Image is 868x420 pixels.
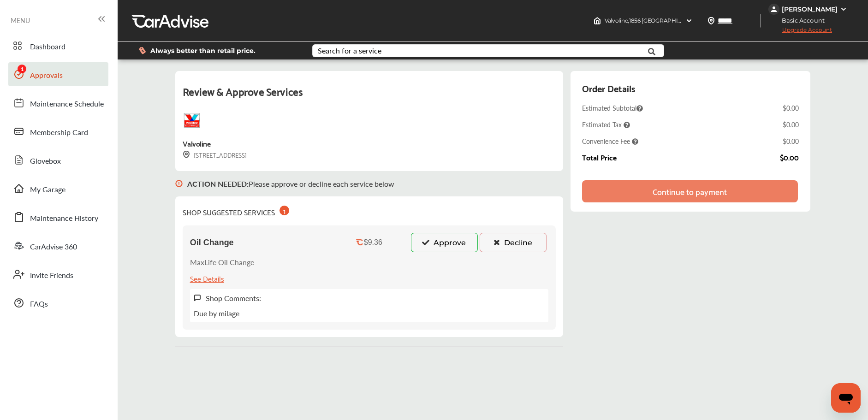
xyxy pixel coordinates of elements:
[780,153,799,161] div: $0.00
[30,41,65,53] span: Dashboard
[480,233,547,252] button: Decline
[30,98,104,110] span: Maintenance Schedule
[139,47,146,54] img: dollor_label_vector.a70140d1.svg
[183,204,289,218] div: SHOP SUGGESTED SERVICES
[187,178,249,189] b: ACTION NEEDED :
[831,383,861,413] iframe: Button to launch messaging window
[190,272,224,284] div: See Details
[206,293,261,303] label: Shop Comments:
[840,6,847,13] img: WGsFRI8htEPBVLJbROoPRyZpYNWhNONpIPPETTm6eUC0GeLEiAAAAAElFTkSuQmCC
[11,17,30,24] span: MENU
[175,171,183,196] img: svg+xml;base64,PHN2ZyB3aWR0aD0iMTYiIGhlaWdodD0iMTciIHZpZXdCb3g9IjAgMCAxNiAxNyIgZmlsbD0ibm9uZSIgeG...
[30,270,73,282] span: Invite Friends
[768,26,832,38] span: Upgrade Account
[30,184,65,196] span: My Garage
[760,14,761,28] img: header-divider.bc55588e.svg
[783,103,799,112] div: $0.00
[30,213,98,225] span: Maintenance History
[183,82,556,111] div: Review & Approve Services
[582,120,630,129] span: Estimated Tax
[194,294,201,302] img: svg+xml;base64,PHN2ZyB3aWR0aD0iMTYiIGhlaWdodD0iMTciIHZpZXdCb3g9IjAgMCAxNiAxNyIgZmlsbD0ibm9uZSIgeG...
[707,17,715,24] img: location_vector.a44bc228.svg
[30,298,48,310] span: FAQs
[8,291,108,315] a: FAQs
[183,151,190,159] img: svg+xml;base64,PHN2ZyB3aWR0aD0iMTYiIGhlaWdodD0iMTciIHZpZXdCb3g9IjAgMCAxNiAxNyIgZmlsbD0ibm9uZSIgeG...
[782,5,838,13] div: [PERSON_NAME]
[653,187,727,196] div: Continue to payment
[594,17,601,24] img: header-home-logo.8d720a4f.svg
[783,136,799,146] div: $0.00
[768,4,779,15] img: jVpblrzwTbfkPYzPPzSLxeg0AAAAASUVORK5CYII=
[30,127,88,139] span: Membership Card
[605,17,761,24] span: Valvoline , 1856 [GEOGRAPHIC_DATA] South Euclid , OH 44121
[8,91,108,115] a: Maintenance Schedule
[8,262,108,286] a: Invite Friends
[183,149,247,160] div: [STREET_ADDRESS]
[187,178,394,189] p: Please approve or decline each service below
[582,153,617,161] div: Total Price
[411,233,478,252] button: Approve
[183,137,211,149] div: Valvoline
[30,241,77,253] span: CarAdvise 360
[8,234,108,258] a: CarAdvise 360
[30,70,63,82] span: Approvals
[8,205,108,229] a: Maintenance History
[190,257,254,267] p: MaxLife Oil Change
[150,47,256,54] span: Always better than retail price.
[8,62,108,86] a: Approvals
[769,16,832,25] span: Basic Account
[318,47,381,54] div: Search for a service
[194,308,239,319] p: Due by milage
[8,148,108,172] a: Glovebox
[279,206,289,215] div: 1
[190,238,234,248] span: Oil Change
[685,17,693,24] img: header-down-arrow.9dd2ce7d.svg
[582,136,638,146] span: Convenience Fee
[30,155,61,167] span: Glovebox
[582,80,635,96] div: Order Details
[8,119,108,143] a: Membership Card
[582,103,643,112] span: Estimated Subtotal
[364,238,382,247] div: $9.36
[8,177,108,201] a: My Garage
[183,111,201,130] img: logo-valvoline.png
[783,120,799,129] div: $0.00
[8,34,108,58] a: Dashboard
